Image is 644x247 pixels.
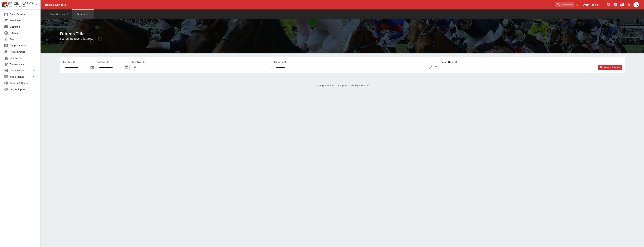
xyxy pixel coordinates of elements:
span: Futures [9,31,36,35]
button: Notifications [626,2,632,8]
button: Documentation [619,2,625,8]
span: Nexus Entities [9,50,36,53]
button: Event Calendar [48,9,71,19]
span: New Event [9,19,36,22]
button: Peter Addley [633,1,640,8]
p: Race Type [132,61,142,63]
img: PriceKinetics Logo [1,1,8,8]
span: Meetings [9,25,36,28]
p: Runner Name [441,61,454,63]
button: Search Futures [598,65,622,70]
h2: Futures Title [60,31,625,36]
button: Reset Category to All Racing [433,65,439,70]
button: End Date [106,61,109,63]
span: Infrastructure [9,75,32,78]
span: Tournaments [9,62,36,66]
span: Event Calendar [9,12,36,16]
span: Search [9,37,36,41]
button: Connected to PK [605,2,612,8]
div: Peter Addley [634,2,639,7]
button: Category [284,61,286,63]
div: All [132,65,272,70]
p: Category [274,61,283,63]
span: System Settings [9,81,36,85]
p: Start Date [63,61,72,63]
button: Futures [72,9,94,19]
span: Search Futures [603,66,620,69]
button: Race Type [142,61,145,63]
button: Runner Name [455,61,457,63]
button: No Bookmarks [575,2,580,7]
p: Copyright © Entain Group Australia Pty Ltd 2025 [41,84,644,87]
button: toggle date time picker [123,64,130,70]
img: Sportsbook Management [8,6,27,7]
span: Categories [9,56,36,60]
button: Toggle light/dark mode [612,2,618,8]
span: Management [9,69,32,72]
span: Help & Support [9,87,36,91]
button: Select Tenant [581,2,605,7]
p: End Date [97,61,106,63]
input: search [555,2,574,7]
div: Trading Console [45,3,554,7]
span: Template Search [9,44,36,47]
h6: Search the racing futures. [60,37,625,41]
button: toggle date time picker [89,64,95,70]
button: Edit Category [428,65,433,70]
button: Start Date [73,61,75,63]
img: PriceKinetics [8,2,33,5]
